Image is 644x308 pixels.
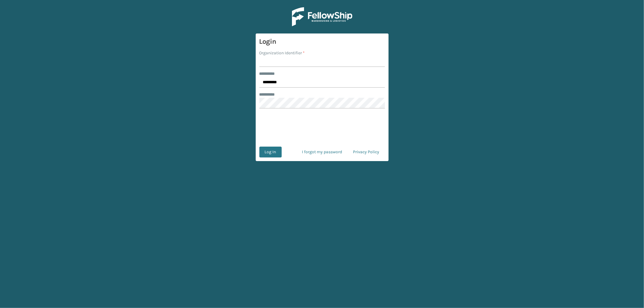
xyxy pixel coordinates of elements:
[297,147,348,157] a: I forgot my password
[348,147,385,157] a: Privacy Policy
[292,7,352,26] img: Logo
[259,50,305,56] label: Organization Identifier
[259,147,282,157] button: Log In
[259,37,385,46] h3: Login
[276,116,368,139] iframe: reCAPTCHA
